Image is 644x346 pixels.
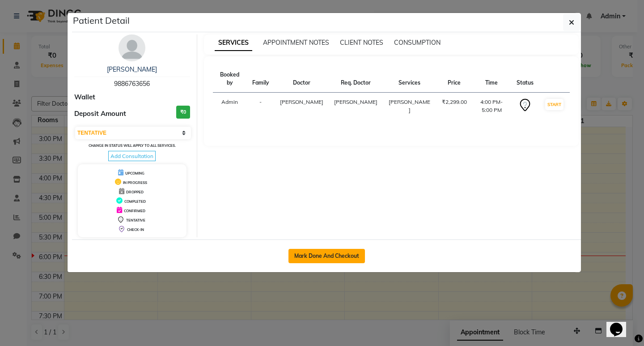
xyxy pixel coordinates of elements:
[288,249,365,263] button: Mark Done And Checkout
[472,93,511,120] td: 4:00 PM-5:00 PM
[263,38,329,47] span: APPOINTMENT NOTES
[73,14,130,27] h5: Patient Detail
[442,98,467,106] div: ₹2,299.00
[394,38,441,47] span: CONSUMPTION
[329,65,383,93] th: Req. Doctor
[275,65,329,93] th: Doctor
[125,171,144,175] span: UPCOMING
[545,99,563,110] button: START
[511,65,539,93] th: Status
[472,65,511,93] th: Time
[89,143,176,148] small: Change in status will apply to all services.
[124,199,146,204] span: COMPLETED
[107,65,157,73] a: [PERSON_NAME]
[247,93,275,120] td: -
[127,227,144,232] span: CHECK-IN
[606,310,635,337] iframe: chat widget
[388,98,431,114] div: [PERSON_NAME]
[119,34,145,61] img: avatar
[176,106,190,119] h3: ₹0
[340,38,383,47] span: CLIENT NOTES
[108,151,156,161] span: Add Consultation
[213,65,247,93] th: Booked by
[123,180,147,185] span: IN PROGRESS
[213,93,247,120] td: Admin
[124,209,145,213] span: CONFIRMED
[126,190,144,194] span: DROPPED
[215,35,252,51] span: SERVICES
[383,65,436,93] th: Services
[436,65,472,93] th: Price
[74,109,126,119] span: Deposit Amount
[334,98,377,105] span: [PERSON_NAME]
[247,65,275,93] th: Family
[126,218,145,222] span: TENTATIVE
[280,98,323,105] span: [PERSON_NAME]
[114,80,150,88] span: 9886763656
[74,92,95,103] span: Wallet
